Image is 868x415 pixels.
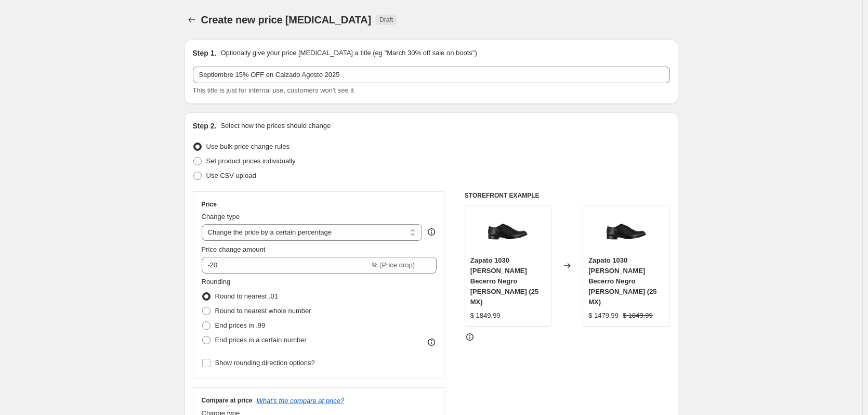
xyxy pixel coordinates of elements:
[206,172,256,179] span: Use CSV upload
[185,12,199,27] button: Price change jobs
[215,292,278,300] span: Round to nearest .01
[470,256,538,306] span: Zapato 1030 [PERSON_NAME] Becerro Negro [PERSON_NAME] (25 MX)
[215,336,307,344] span: End prices in a certain number
[201,14,372,25] span: Create new price [MEDICAL_DATA]
[193,48,217,58] h2: Step 1.
[588,256,656,306] span: Zapato 1030 [PERSON_NAME] Becerro Negro [PERSON_NAME] (25 MX)
[206,142,290,150] span: Use bulk price change rules
[202,257,370,274] input: -15
[193,121,217,131] h2: Step 2.
[215,321,266,329] span: End prices in .99
[465,191,670,200] h6: STOREFRONT EXAMPLE
[470,310,501,321] div: $ 1849.99
[202,278,231,286] span: Rounding
[193,86,354,94] span: This title is just for internal use, customers won't see it
[220,48,477,58] p: Optionally give your price [MEDICAL_DATA] a title (eg "March 30% off sale on boots")
[372,261,415,269] span: % (Price drop)
[215,307,311,315] span: Round to nearest whole number
[426,227,437,237] div: help
[202,213,240,221] span: Change type
[623,310,653,321] strike: $ 1849.99
[193,67,670,83] input: 30% off holiday sale
[215,359,315,367] span: Show rounding direction options?
[487,211,529,252] img: 1_01e4d742-cae0-49d3-9bcc-84c58128d74f_80x.png
[202,396,253,405] h3: Compare at price
[202,200,217,209] h3: Price
[206,157,296,165] span: Set product prices individually
[257,397,345,405] button: What's the compare at price?
[379,16,393,24] span: Draft
[220,121,331,131] p: Select how the prices should change
[588,310,619,321] div: $ 1479.99
[202,245,266,253] span: Price change amount
[606,211,647,252] img: 1_01e4d742-cae0-49d3-9bcc-84c58128d74f_80x.png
